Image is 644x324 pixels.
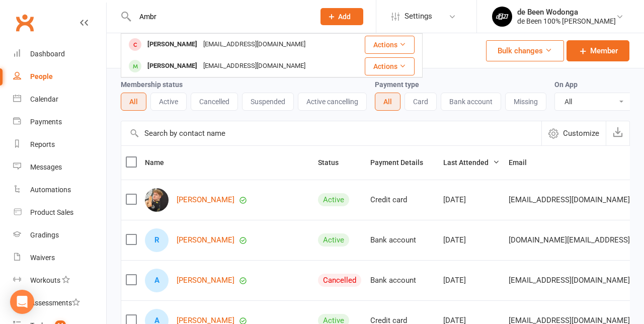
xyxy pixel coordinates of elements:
div: Bank account [370,276,434,285]
button: Missing [505,93,546,111]
div: Cancelled [318,274,361,287]
div: Bank account [370,236,434,245]
a: Member [567,40,629,61]
a: Waivers [13,247,106,269]
a: Workouts [13,269,106,292]
div: Active [318,193,349,206]
div: [PERSON_NAME] [144,59,200,73]
div: Payments [30,118,62,126]
div: Active [318,233,349,247]
div: [DATE] [443,236,500,245]
button: Payment Details [370,156,434,169]
span: Settings [405,5,432,28]
input: Search by contact name [121,121,541,145]
div: [EMAIL_ADDRESS][DOMAIN_NAME] [200,37,308,52]
span: Last Attended [443,158,500,167]
a: [PERSON_NAME] [177,236,234,245]
img: Trent [145,188,169,212]
img: thumb_image1710905826.png [492,7,512,27]
button: All [121,93,146,111]
a: Automations [13,179,106,201]
a: Calendar [13,88,106,111]
div: Calendar [30,95,58,103]
a: Product Sales [13,201,106,224]
div: de Been 100% [PERSON_NAME] [517,17,616,26]
a: Payments [13,111,106,133]
div: Ruth [145,228,169,252]
div: Dashboard [30,50,65,58]
span: Member [590,45,618,57]
span: Payment Details [370,158,434,167]
div: [DATE] [443,276,500,285]
label: On App [554,80,578,89]
input: Search... [132,10,307,24]
div: Gradings [30,231,59,239]
div: [DATE] [443,196,500,204]
button: Active cancelling [298,93,367,111]
button: Suspended [242,93,294,111]
div: Messages [30,163,62,171]
div: Assessments [30,299,80,307]
div: Reports [30,140,55,148]
div: de Been Wodonga [517,8,616,17]
span: Email [509,158,538,167]
button: Active [150,93,187,111]
div: Open Intercom Messenger [10,290,34,314]
button: Status [318,156,350,169]
a: Assessments [13,292,106,314]
div: [PERSON_NAME] [144,37,200,52]
button: Customize [541,121,606,145]
a: People [13,65,106,88]
button: Last Attended [443,156,500,169]
a: Dashboard [13,43,106,65]
div: People [30,72,53,80]
button: Email [509,156,538,169]
a: Messages [13,156,106,179]
button: Actions [365,36,415,54]
a: Gradings [13,224,106,247]
a: [PERSON_NAME] [177,276,234,285]
span: Name [145,158,175,167]
div: [EMAIL_ADDRESS][DOMAIN_NAME] [200,59,308,73]
div: Amber [145,269,169,292]
button: Bank account [441,93,501,111]
div: Product Sales [30,208,73,216]
a: Reports [13,133,106,156]
button: Add [320,8,363,25]
a: [PERSON_NAME] [177,196,234,204]
button: Name [145,156,175,169]
span: Status [318,158,350,167]
div: Waivers [30,254,55,262]
button: Actions [365,57,415,75]
div: Automations [30,186,71,194]
label: Payment type [375,80,419,89]
span: Add [338,13,351,21]
span: [EMAIL_ADDRESS][DOMAIN_NAME] [509,190,630,209]
div: Workouts [30,276,60,284]
div: Credit card [370,196,434,204]
a: Clubworx [12,10,37,35]
button: All [375,93,400,111]
span: [EMAIL_ADDRESS][DOMAIN_NAME] [509,271,630,290]
button: Cancelled [191,93,238,111]
button: Bulk changes [486,40,564,61]
label: Membership status [121,80,183,89]
button: Card [405,93,437,111]
span: Customize [563,127,599,139]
